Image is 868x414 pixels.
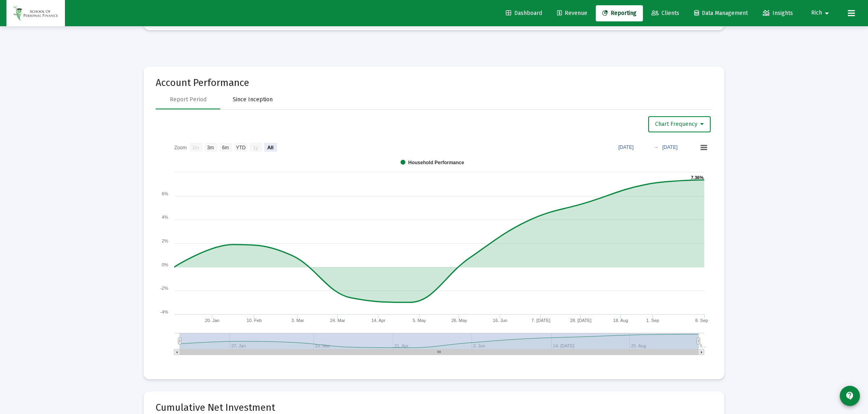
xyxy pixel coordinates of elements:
text: 4% [162,215,168,220]
text: 7. [DATE] [532,318,551,323]
a: Revenue [551,5,594,21]
span: Data Management [694,10,748,17]
text: [DATE] [662,144,678,150]
text: 16. Jun [493,318,507,323]
mat-card-title: Account Performance [156,79,712,87]
a: Insights [756,5,799,21]
span: Reporting [602,10,636,17]
text: 2% [162,238,168,243]
button: Rich [801,5,841,21]
text: 6m [222,145,229,151]
span: Chart Frequency [655,121,704,128]
mat-icon: contact_support [845,391,855,401]
span: Revenue [557,10,587,17]
text: 1y [253,145,258,151]
mat-icon: arrow_drop_down [822,5,832,21]
text: 0% [162,262,168,267]
text: 24. Mar [330,318,345,323]
text: YTD [236,145,246,151]
text: 1. Sep [646,318,659,323]
text: 3m [207,145,214,151]
span: Insights [763,10,793,17]
a: Clients [645,5,686,21]
text: 26. May [451,318,467,323]
text: 8… [700,343,707,348]
a: Reporting [596,5,643,21]
text: All [267,145,273,151]
a: Dashboard [499,5,549,21]
text: 8. Sep [695,318,708,323]
text: -2% [160,286,168,291]
div: Report Period [170,96,207,104]
text: [DATE] [618,144,634,150]
text: 1m [192,145,199,151]
div: Since Inception [233,96,273,104]
text: 7.36% [691,175,703,180]
text: 14. Apr [371,318,386,323]
text: Household Performance [408,160,464,165]
text: 18. Aug [613,318,628,323]
span: Rich [811,10,822,17]
span: Dashboard [506,10,542,17]
text: -4% [160,309,168,314]
text: → [654,144,659,150]
text: 6% [162,191,168,196]
text: 28. [DATE] [570,318,591,323]
img: Dashboard [13,5,59,21]
text: 10. Feb [246,318,261,323]
mat-card-title: Cumulative Net Investment [156,404,712,412]
text: 3. Mar [292,318,305,323]
text: 20. Jan [205,318,219,323]
span: Clients [651,10,679,17]
a: Data Management [688,5,754,21]
text: 5. May [413,318,426,323]
text: Zoom [174,145,187,151]
button: Chart Frequency [648,116,711,132]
